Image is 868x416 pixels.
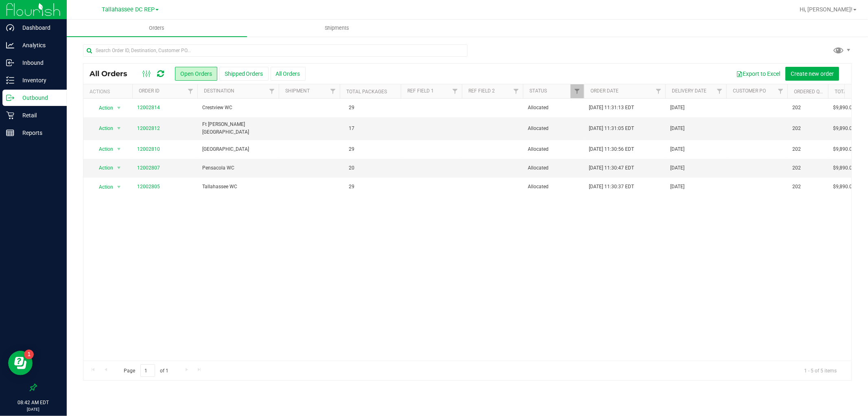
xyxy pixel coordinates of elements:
[326,84,340,98] a: Filter
[90,69,136,78] span: All Orders
[528,125,579,132] span: Allocated
[137,125,160,132] a: 12002812
[271,67,306,81] button: All Orders
[589,104,634,112] span: [DATE] 11:31:13 EDT
[285,88,310,94] a: Shipment
[528,145,579,153] span: Allocated
[137,183,160,191] a: 12002805
[345,102,359,114] span: 29
[528,183,579,191] span: Allocated
[114,123,124,134] span: select
[509,84,523,98] a: Filter
[14,40,63,50] p: Analytics
[670,125,684,132] span: [DATE]
[785,67,839,81] button: Create new order
[529,88,547,94] a: Status
[792,145,801,153] span: 202
[774,84,787,98] a: Filter
[6,111,14,119] inline-svg: Retail
[798,364,843,376] span: 1 - 5 of 5 items
[792,183,801,191] span: 202
[792,104,801,112] span: 202
[92,162,114,174] span: Action
[407,88,434,94] a: Ref Field 1
[345,162,359,174] span: 20
[175,67,217,81] button: Open Orders
[6,76,14,84] inline-svg: Inventory
[90,89,129,95] div: Actions
[92,143,114,155] span: Action
[670,145,684,153] span: [DATE]
[14,128,63,138] p: Reports
[202,164,274,172] span: Pensacola WC
[14,75,63,85] p: Inventory
[345,143,359,155] span: 29
[733,88,766,94] a: Customer PO
[202,104,274,112] span: Crestview WC
[202,183,274,191] span: Tallahassee WC
[652,84,665,98] a: Filter
[590,88,619,94] a: Order Date
[139,88,160,94] a: Order ID
[800,6,853,13] span: Hi, [PERSON_NAME]!
[346,89,387,95] a: Total Packages
[114,181,124,193] span: select
[219,67,269,81] button: Shipped Orders
[83,44,468,57] input: Search Order ID, Destination, Customer PO...
[114,102,124,114] span: select
[672,88,706,94] a: Delivery Date
[92,102,114,114] span: Action
[713,84,726,98] a: Filter
[67,20,247,37] a: Orders
[589,145,634,153] span: [DATE] 11:30:56 EDT
[833,104,855,112] span: $9,890.00
[670,183,684,191] span: [DATE]
[8,351,33,375] iframe: Resource center
[571,84,584,98] a: Filter
[794,89,825,95] a: Ordered qty
[4,399,63,406] p: 08:42 AM EDT
[448,84,462,98] a: Filter
[589,164,634,172] span: [DATE] 11:30:47 EDT
[345,181,359,193] span: 29
[833,164,855,172] span: $9,890.00
[102,6,155,13] span: Tallahassee DC REP
[4,406,63,412] p: [DATE]
[6,41,14,49] inline-svg: Analytics
[468,88,495,94] a: Ref Field 2
[14,110,63,120] p: Retail
[14,23,63,33] p: Dashboard
[204,88,234,94] a: Destination
[791,70,834,77] span: Create new order
[117,364,175,377] span: Page of 1
[589,125,634,132] span: [DATE] 11:31:05 EDT
[29,383,37,392] label: Pin the sidebar to full width on large screens
[835,89,864,95] a: Total Price
[314,24,361,32] span: Shipments
[114,143,124,155] span: select
[833,125,855,132] span: $9,890.00
[833,183,855,191] span: $9,890.00
[14,58,63,68] p: Inbound
[833,145,855,153] span: $9,890.00
[589,183,634,191] span: [DATE] 11:30:37 EDT
[24,350,34,359] iframe: Resource center unread badge
[6,59,14,67] inline-svg: Inbound
[731,67,785,81] button: Export to Excel
[6,24,14,32] inline-svg: Dashboard
[137,145,160,153] a: 12002810
[670,164,684,172] span: [DATE]
[14,93,63,103] p: Outbound
[202,121,274,136] span: Ft [PERSON_NAME][GEOGRAPHIC_DATA]
[92,123,114,134] span: Action
[792,125,801,132] span: 202
[140,364,155,377] input: 1
[792,164,801,172] span: 202
[528,164,579,172] span: Allocated
[137,164,160,172] a: 12002807
[92,181,114,193] span: Action
[345,123,359,134] span: 17
[138,24,176,32] span: Orders
[6,94,14,102] inline-svg: Outbound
